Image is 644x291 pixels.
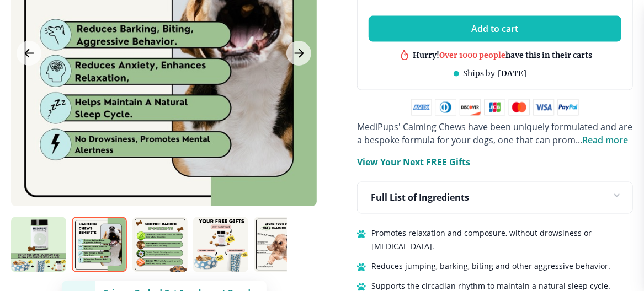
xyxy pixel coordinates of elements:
[17,41,41,66] button: Previous Image
[132,217,188,272] img: Calming Chews | Natural Dog Supplements
[357,155,470,169] p: View Your Next FREE Gifts
[72,217,127,272] img: Calming Chews | Natural Dog Supplements
[472,24,519,34] span: Add to cart
[413,50,593,60] div: Hurry! have this in their carts
[11,217,66,272] img: Calming Chews | Natural Dog Supplements
[371,227,633,254] span: Promotes relaxation and composure, without drowsiness or [MEDICAL_DATA].
[411,99,579,116] img: payment methods
[357,121,632,133] span: MediPups' Calming Chews have been uniquely formulated and are
[371,260,610,273] span: Reduces jumping, barking, biting and other aggressive behavior.
[464,68,496,78] span: Ships by
[254,217,309,272] img: Calming Chews | Natural Dog Supplements
[440,50,506,60] span: Over 1000 people
[371,191,469,204] p: Full List of Ingredients
[357,134,576,146] span: a bespoke formula for your dogs, one that can prom
[369,16,621,42] button: Add to cart
[576,134,628,146] span: ...
[193,217,248,272] img: Calming Chews | Natural Dog Supplements
[582,134,628,146] span: Read more
[286,41,311,66] button: Next Image
[498,68,527,78] span: [DATE]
